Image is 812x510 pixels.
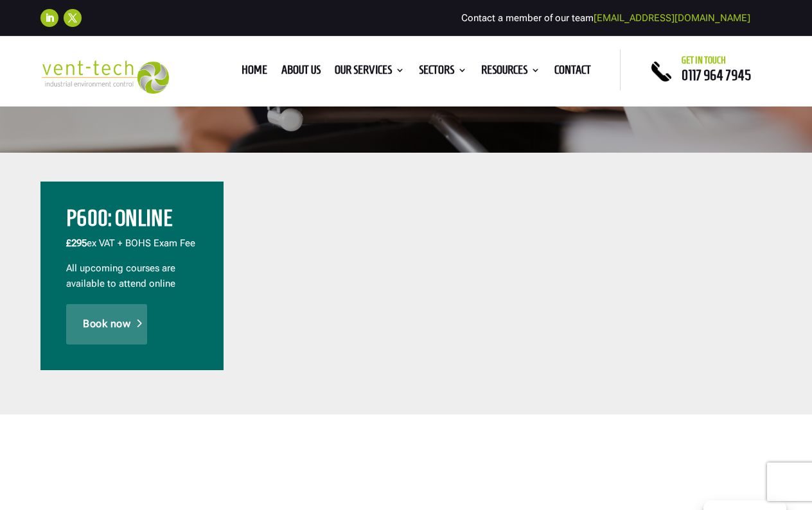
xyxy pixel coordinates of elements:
span: Contact a member of our team [461,12,750,24]
a: Our Services [335,65,405,80]
a: Book now [66,304,147,344]
a: Resources [481,65,540,80]
a: About us [281,65,321,80]
a: [EMAIL_ADDRESS][DOMAIN_NAME] [594,12,750,24]
a: Contact [554,65,591,80]
img: 2023-09-27T08_35_16.549ZVENT-TECH---Clear-background [40,60,169,93]
a: Follow on LinkedIn [40,9,58,27]
a: 0117 964 7945 [682,67,751,83]
a: Sectors [419,65,467,80]
a: Follow on X [64,9,82,27]
a: Home [242,65,267,80]
p: All upcoming courses are available to attend online [66,261,197,292]
h2: P600: Online [66,207,197,236]
span: £295 [66,237,87,249]
p: ex VAT + BOHS Exam Fee [66,236,197,261]
span: Get in touch [682,55,726,65]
